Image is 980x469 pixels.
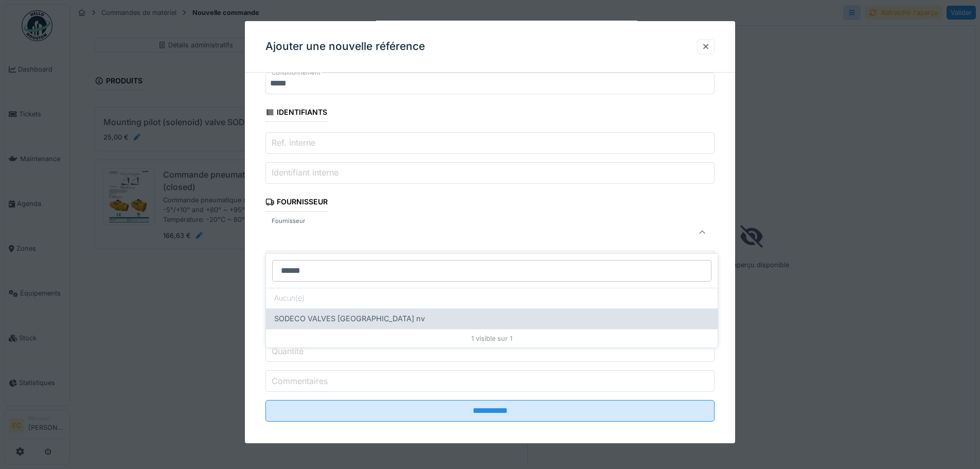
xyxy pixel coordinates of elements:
[270,375,330,387] label: Commentaires
[274,313,425,324] span: SODECO VALVES [GEOGRAPHIC_DATA] nv
[270,345,306,357] label: Quantité
[270,166,341,179] label: Identifiant interne
[266,329,718,348] div: 1 visible sur 1
[266,288,718,308] div: Aucun(e)
[270,68,323,77] label: Conditionnement
[265,105,327,122] div: Identifiants
[270,136,317,149] label: Ref. interne
[265,40,425,53] h3: Ajouter une nouvelle référence
[270,217,307,225] label: Fournisseur
[265,194,328,212] div: Fournisseur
